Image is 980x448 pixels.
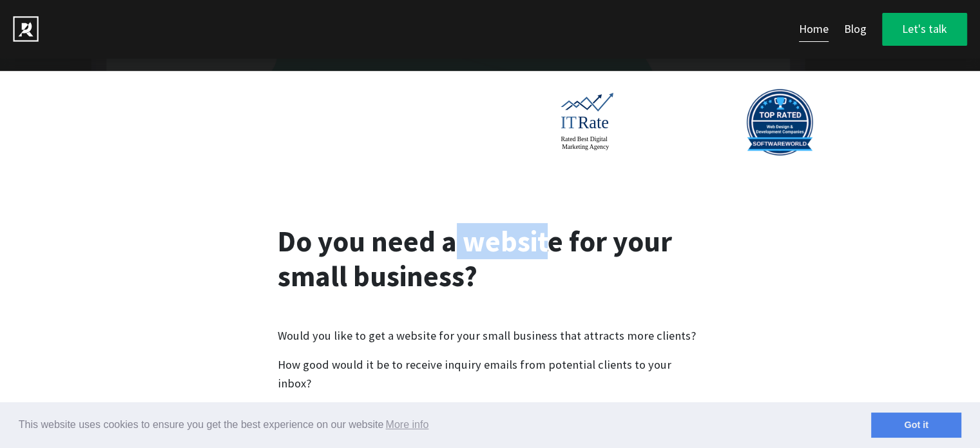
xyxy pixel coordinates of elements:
iframe: [object Object]2 [136,106,265,138]
h2: Do you need a website for your small business? [278,224,703,294]
span: This website uses cookies to ensure you get the best experience on our website [19,415,871,434]
a: Let's talk [882,13,967,46]
p: Would you like to get a website for your small business that attracts more clients? [278,326,703,345]
p: How good would it be to receive inquiry emails from potential clients to your inbox? [278,355,703,393]
a: Blog [844,17,867,42]
a: learn more about cookies [383,415,430,434]
a: dismiss cookie message [871,413,961,438]
img: web-design-developmet-companies.png [745,86,816,157]
img: PROGMATIQ - web design and web development company [13,16,39,42]
a: Home [799,17,829,42]
iframe: GoodFirms Widget [329,90,458,154]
